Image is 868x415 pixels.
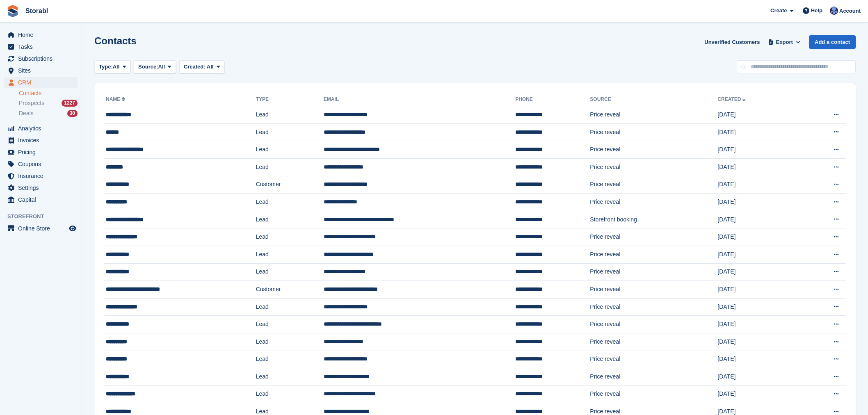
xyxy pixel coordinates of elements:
[590,333,717,351] td: Price reveal
[256,351,324,368] td: Lead
[4,135,78,146] a: menu
[4,29,78,41] a: menu
[4,194,78,205] a: menu
[590,211,717,228] td: Storefront booking
[766,35,802,49] button: Export
[590,385,717,403] td: Price reveal
[590,106,717,124] td: Price reveal
[256,298,324,316] td: Lead
[717,316,799,333] td: [DATE]
[256,158,324,176] td: Lead
[94,60,130,74] button: Type: All
[18,65,67,76] span: Sites
[4,223,78,234] a: menu
[811,7,822,15] span: Help
[113,63,120,71] span: All
[590,368,717,386] td: Price reveal
[717,351,799,368] td: [DATE]
[7,212,82,221] span: Storefront
[22,4,51,18] a: Storabl
[717,158,799,176] td: [DATE]
[18,223,67,234] span: Online Store
[18,123,67,134] span: Analytics
[4,65,78,76] a: menu
[717,228,799,246] td: [DATE]
[590,141,717,159] td: Price reveal
[18,170,67,182] span: Insurance
[590,123,717,141] td: Price reveal
[138,63,158,71] span: Source:
[134,60,176,74] button: Source: All
[590,194,717,211] td: Price reveal
[18,182,67,194] span: Settings
[18,53,67,64] span: Subscriptions
[19,89,78,97] a: Contacts
[256,211,324,228] td: Lead
[717,281,799,299] td: [DATE]
[590,316,717,333] td: Price reveal
[256,176,324,194] td: Customer
[701,35,763,49] a: Unverified Customers
[99,63,113,71] span: Type:
[256,316,324,333] td: Lead
[830,7,838,15] img: Tegan Ewart
[256,194,324,211] td: Lead
[4,158,78,170] a: menu
[256,123,324,141] td: Lead
[18,135,67,146] span: Invoices
[717,211,799,228] td: [DATE]
[4,182,78,194] a: menu
[4,77,78,88] a: menu
[256,106,324,124] td: Lead
[18,29,67,41] span: Home
[256,281,324,299] td: Customer
[256,333,324,351] td: Lead
[717,123,799,141] td: [DATE]
[19,109,78,118] a: Deals 30
[62,100,78,107] div: 1227
[18,41,67,52] span: Tasks
[256,228,324,246] td: Lead
[590,281,717,299] td: Price reveal
[717,176,799,194] td: [DATE]
[67,110,78,117] div: 30
[19,99,44,107] span: Prospects
[158,63,165,71] span: All
[94,35,137,46] h1: Contacts
[256,385,324,403] td: Lead
[68,223,78,233] a: Preview store
[590,228,717,246] td: Price reveal
[184,64,206,70] span: Created:
[717,246,799,263] td: [DATE]
[717,96,747,102] a: Created
[717,194,799,211] td: [DATE]
[18,158,67,170] span: Coupons
[717,333,799,351] td: [DATE]
[590,93,717,106] th: Source
[717,263,799,281] td: [DATE]
[324,93,516,106] th: Email
[839,7,861,15] span: Account
[590,158,717,176] td: Price reveal
[256,263,324,281] td: Lead
[18,146,67,158] span: Pricing
[179,60,224,74] button: Created: All
[4,146,78,158] a: menu
[717,141,799,159] td: [DATE]
[19,99,78,107] a: Prospects 1227
[4,53,78,64] a: menu
[717,298,799,316] td: [DATE]
[4,123,78,134] a: menu
[717,368,799,386] td: [DATE]
[590,263,717,281] td: Price reveal
[717,106,799,124] td: [DATE]
[776,38,793,46] span: Export
[18,194,67,205] span: Capital
[19,109,34,117] span: Deals
[590,246,717,263] td: Price reveal
[256,141,324,159] td: Lead
[515,93,590,106] th: Phone
[256,93,324,106] th: Type
[4,41,78,52] a: menu
[809,35,856,49] a: Add a contact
